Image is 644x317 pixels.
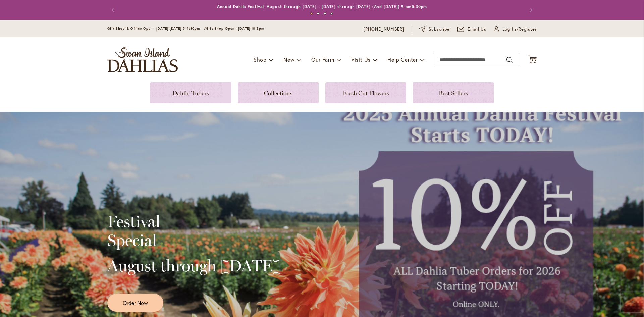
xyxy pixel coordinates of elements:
button: 1 of 4 [310,12,313,15]
span: Order Now [123,299,148,307]
span: Gift Shop & Office Open - [DATE]-[DATE] 9-4:30pm / [107,26,206,31]
span: Help Center [387,56,418,63]
button: Previous [107,3,121,17]
a: Subscribe [419,26,450,33]
h2: August through [DATE] [107,256,281,275]
a: Log In/Register [494,26,537,33]
span: Log In/Register [502,26,537,33]
a: Order Now [107,294,163,312]
a: store logo [107,47,178,72]
button: Next [523,3,537,17]
span: Subscribe [429,26,450,33]
button: 3 of 4 [324,12,326,15]
span: Visit Us [351,56,371,63]
h2: Festival Special [107,212,281,250]
span: Gift Shop Open - [DATE] 10-3pm [206,26,264,31]
button: 2 of 4 [317,12,319,15]
span: New [283,56,294,63]
span: Email Us [468,26,487,33]
a: [PHONE_NUMBER] [364,26,404,33]
a: Annual Dahlia Festival, August through [DATE] - [DATE] through [DATE] (And [DATE]) 9-am5:30pm [217,4,427,9]
button: 4 of 4 [330,12,333,15]
a: Email Us [457,26,487,33]
span: Shop [254,56,267,63]
span: Our Farm [311,56,334,63]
